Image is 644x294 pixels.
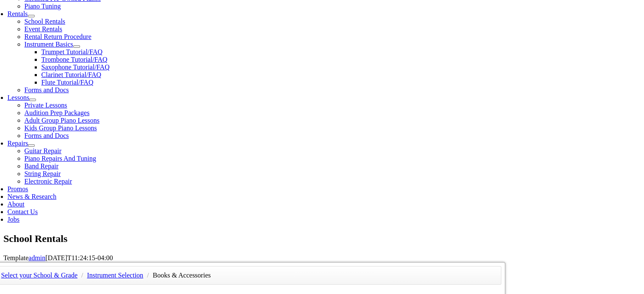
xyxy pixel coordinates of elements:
[25,132,69,139] a: Forms and Docs
[25,170,61,177] a: String Repair
[8,216,19,223] a: Jobs
[25,41,73,48] a: Instrument Basics
[25,147,62,154] a: Guitar Repair
[25,18,65,25] a: School Rentals
[28,144,35,147] button: Open submenu of Repairs
[8,185,28,192] a: Promos
[25,25,62,33] a: Event Rentals
[25,109,90,116] a: Audition Prep Packages
[25,117,100,124] a: Adult Group Piano Lessons
[41,79,94,86] a: Flute Tutorial/FAQ
[25,155,96,162] a: Piano Repairs And Tuning
[79,272,85,279] span: /
[8,10,28,17] a: Rentals
[25,162,58,170] a: Band Repair
[29,99,36,101] button: Open submenu of Lessons
[41,71,102,78] a: Clarinet Tutorial/FAQ
[8,201,25,208] a: About
[3,254,28,261] span: Template
[145,272,151,279] span: /
[25,86,69,93] a: Forms and Docs
[87,272,143,279] a: Instrument Selection
[8,208,38,215] a: Contact Us
[153,269,211,281] li: Books & Accessories
[25,178,72,185] a: Electronic Repair
[41,48,102,55] a: Trumpet Tutorial/FAQ
[28,15,35,17] button: Open submenu of Rentals
[41,63,110,71] a: Saxophone Tutorial/FAQ
[8,193,57,200] a: News & Research
[25,3,61,10] a: Piano Tuning
[73,45,80,48] button: Open submenu of Instrument Basics
[8,94,30,101] a: Lessons
[1,272,77,279] a: Select your School & Grade
[8,140,28,147] a: Repairs
[41,56,108,63] a: Trombone Tutorial/FAQ
[45,254,113,261] span: [DATE]T11:24:15-04:00
[25,124,97,132] a: Kids Group Piano Lessons
[25,102,67,109] a: Private Lessons
[28,254,45,261] a: admin
[25,33,91,40] a: Rental Return Procedure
